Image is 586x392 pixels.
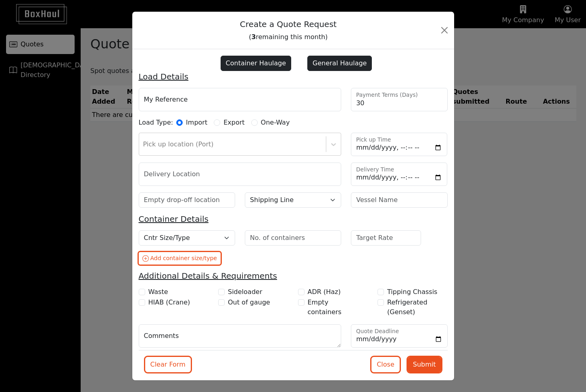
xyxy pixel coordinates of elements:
h5: Additional Details & Requirements [139,271,448,281]
input: Empty drop-off location [139,192,235,208]
label: General Haulage [307,56,372,71]
label: ADR (Haz) [308,287,341,297]
span: remaining this month) [256,33,327,41]
label: Waste [148,287,168,297]
label: Empty containers [308,298,362,317]
span: 3 [251,33,256,41]
input: Payment Terms [351,88,447,111]
button: Clear Form [145,357,191,372]
h5: Load Details [139,72,448,81]
h1: Create a Quote Request [139,18,438,42]
label: HIAB (Crane) [148,298,190,307]
input: Pick up Time [351,133,447,156]
label: Tipping Chassis [387,287,437,297]
label: Refrigerated (Genset) [387,298,441,317]
h6: Load Type: [139,119,173,126]
button: Close [438,24,451,37]
input: Delivery Location [139,163,342,186]
input: Deadline [351,324,447,348]
label: Import [186,118,207,127]
select: Select a shipping line [139,230,235,246]
select: Select a shipping line [245,192,341,208]
button: Add container size/type [139,252,221,265]
input: My Reference [139,88,342,111]
label: Sideloader [228,287,262,297]
input: No. of containers [245,230,341,246]
label: One-Way [261,118,290,127]
span: ( [249,33,251,41]
label: Container Haulage [221,56,292,71]
button: Submit [408,357,441,372]
h5: Container Details [139,214,448,224]
input: Target Rate [351,230,421,246]
label: Export [223,118,244,127]
label: Out of gauge [228,298,270,307]
input: Vessel Name [351,192,447,208]
button: Close [371,357,400,372]
div: Add container size/type [150,254,217,263]
input: Delivery Time [351,163,447,186]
